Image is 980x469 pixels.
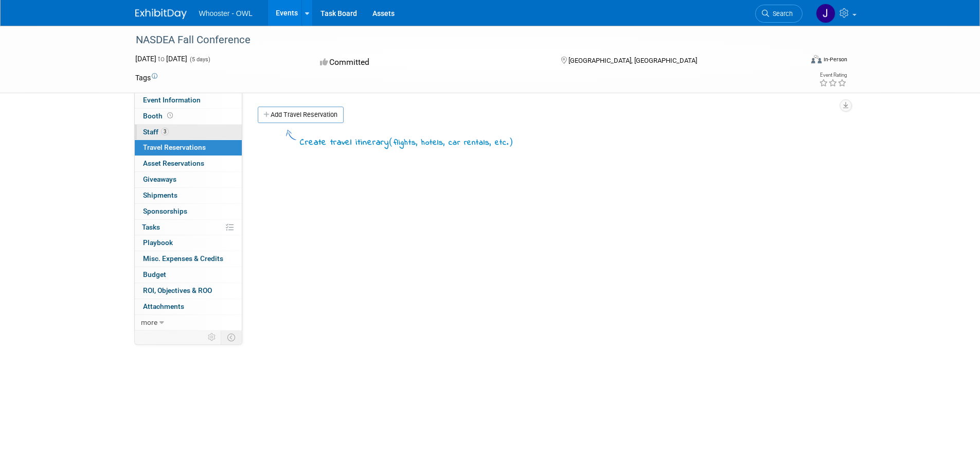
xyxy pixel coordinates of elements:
[165,112,175,119] span: Booth not reserved yet
[132,31,787,49] div: NASDEA Fall Conference
[143,191,177,199] span: Shipments
[135,267,242,283] a: Budget
[135,299,242,315] a: Attachments
[135,93,242,108] a: Event Information
[742,54,848,69] div: Event Format
[135,55,187,63] span: [DATE] [DATE]
[143,286,212,294] span: ROI, Objectives & ROO
[135,172,242,187] a: Giveaways
[135,156,242,171] a: Asset Reservations
[143,238,173,247] span: Playbook
[135,140,242,155] a: Travel Reservations
[394,137,509,148] span: flights, hotels, car rentals, etc.
[143,254,223,263] span: Misc. Expenses & Credits
[161,128,169,135] span: 3
[143,207,187,215] span: Sponsorships
[143,175,176,183] span: Giveaways
[135,315,242,331] a: more
[143,96,201,104] span: Event Information
[135,251,242,267] a: Misc. Expenses & Credits
[819,73,847,78] div: Event Rating
[189,56,210,63] span: (5 days)
[135,204,242,219] a: Sponsorships
[143,143,206,151] span: Travel Reservations
[143,128,169,136] span: Staff
[389,136,394,147] span: (
[143,270,166,279] span: Budget
[142,223,160,231] span: Tasks
[141,318,157,326] span: more
[509,136,513,147] span: )
[135,109,242,124] a: Booth
[135,188,242,203] a: Shipments
[755,5,803,23] a: Search
[568,57,697,64] span: [GEOGRAPHIC_DATA], [GEOGRAPHIC_DATA]
[811,55,822,63] img: Format-Inperson.png
[823,56,847,63] div: In-Person
[300,135,513,149] div: Create travel itinerary
[203,331,221,344] td: Personalize Event Tab Strip
[135,235,242,251] a: Playbook
[143,302,184,310] span: Attachments
[135,283,242,299] a: ROI, Objectives & ROO
[156,55,166,63] span: to
[258,107,344,123] a: Add Travel Reservation
[816,4,835,23] img: James Justus
[135,125,242,140] a: Staff3
[135,73,157,83] td: Tags
[317,54,544,72] div: Committed
[143,159,204,167] span: Asset Reservations
[143,112,175,120] span: Booth
[135,220,242,235] a: Tasks
[135,9,187,19] img: ExhibitDay
[221,331,242,344] td: Toggle Event Tabs
[769,10,793,18] span: Search
[199,9,253,18] span: Whooster - OWL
